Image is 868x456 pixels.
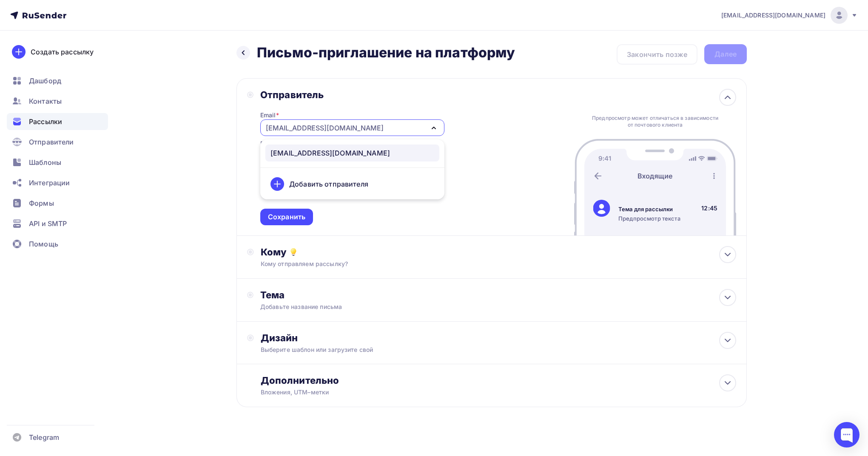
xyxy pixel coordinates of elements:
[260,139,444,156] div: Рекомендуем , чтобы рассылка не попала в «Спам»
[618,215,680,222] div: Предпросмотр текста
[260,139,444,199] ul: [EMAIL_ADDRESS][DOMAIN_NAME]
[261,346,689,354] div: Выберите шаблон или загрузите свой
[618,205,680,213] div: Тема для рассылки
[270,148,390,158] div: [EMAIL_ADDRESS][DOMAIN_NAME]
[257,44,515,61] h2: Письмо-приглашение на платформу
[260,289,428,301] div: Тема
[721,7,858,24] a: [EMAIL_ADDRESS][DOMAIN_NAME]
[261,260,689,268] div: Кому отправляем рассылку?
[29,137,74,147] span: Отправители
[266,123,384,133] div: [EMAIL_ADDRESS][DOMAIN_NAME]
[261,332,736,344] div: Дизайн
[29,198,54,208] span: Формы
[261,388,689,397] div: Вложения, UTM–метки
[590,115,721,128] div: Предпросмотр может отличаться в зависимости от почтового клиента
[7,133,108,150] a: Отправители
[29,76,61,86] span: Дашборд
[261,246,736,258] div: Кому
[268,212,305,222] div: Сохранить
[29,157,61,167] span: Шаблоны
[261,374,736,386] div: Дополнительно
[29,178,70,188] span: Интеграции
[7,195,108,212] a: Формы
[29,218,67,229] span: API и SMTP
[7,72,108,89] a: Дашборд
[260,111,279,119] div: Email
[260,89,444,101] div: Отправитель
[29,239,58,249] span: Помощь
[29,432,59,442] span: Telegram
[260,119,444,136] button: [EMAIL_ADDRESS][DOMAIN_NAME]
[7,113,108,130] a: Рассылки
[7,93,108,110] a: Контакты
[289,179,368,189] div: Добавить отправителя
[7,154,108,171] a: Шаблоны
[29,96,62,106] span: Контакты
[260,303,412,311] div: Добавьте название письма
[701,204,717,212] div: 12:45
[721,11,825,20] span: [EMAIL_ADDRESS][DOMAIN_NAME]
[29,116,62,127] span: Рассылки
[31,47,94,57] div: Создать рассылку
